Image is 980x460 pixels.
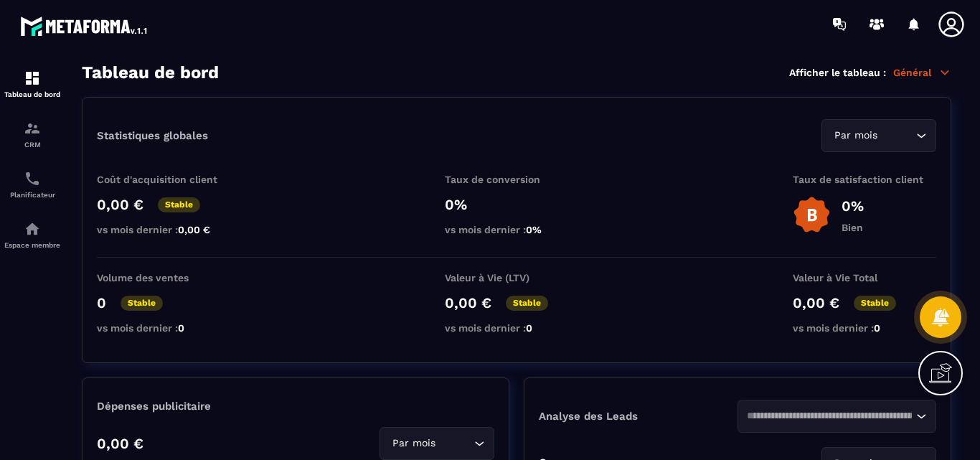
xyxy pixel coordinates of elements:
[738,400,936,433] div: Search for option
[389,436,438,451] span: Par mois
[4,159,61,210] a: schedulerschedulerPlanificateur
[4,210,61,260] a: automationsautomationsEspace membre
[97,400,494,413] p: Dépenses publicitaire
[20,13,149,39] img: logo
[747,408,913,424] input: Search for option
[842,222,864,233] p: Bien
[445,294,491,311] p: 0,00 €
[121,296,163,311] p: Stable
[445,322,588,334] p: vs mois dernier :
[793,294,839,311] p: 0,00 €
[793,322,936,334] p: vs mois dernier :
[82,62,219,83] h3: Tableau de bord
[97,294,106,311] p: 0
[97,174,240,185] p: Coût d'acquisition client
[506,296,548,311] p: Stable
[854,296,896,311] p: Stable
[445,224,588,235] p: vs mois dernier :
[178,322,184,334] span: 0
[893,66,951,79] p: Général
[793,196,831,234] img: b-badge-o.b3b20ee6.svg
[4,191,61,199] p: Planificateur
[539,410,738,423] p: Analyse des Leads
[445,174,588,185] p: Taux de conversion
[178,224,210,235] span: 0,00 €
[97,322,240,334] p: vs mois dernier :
[789,67,886,78] p: Afficher le tableau :
[24,70,41,87] img: formation
[4,109,61,159] a: formationformationCRM
[526,224,542,235] span: 0%
[874,322,880,334] span: 0
[380,427,494,460] div: Search for option
[445,196,588,213] p: 0%
[24,120,41,137] img: formation
[821,119,936,152] div: Search for option
[24,220,41,238] img: automations
[4,90,61,98] p: Tableau de bord
[97,196,143,213] p: 0,00 €
[831,128,880,144] span: Par mois
[97,224,240,235] p: vs mois dernier :
[526,322,532,334] span: 0
[438,436,471,451] input: Search for option
[793,272,936,283] p: Valeur à Vie Total
[793,174,936,185] p: Taux de satisfaction client
[97,129,208,142] p: Statistiques globales
[24,170,41,187] img: scheduler
[842,197,864,215] p: 0%
[97,272,240,283] p: Volume des ventes
[158,197,200,212] p: Stable
[4,241,61,249] p: Espace membre
[97,435,143,452] p: 0,00 €
[445,272,588,283] p: Valeur à Vie (LTV)
[4,59,61,109] a: formationformationTableau de bord
[4,141,61,149] p: CRM
[880,128,913,144] input: Search for option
